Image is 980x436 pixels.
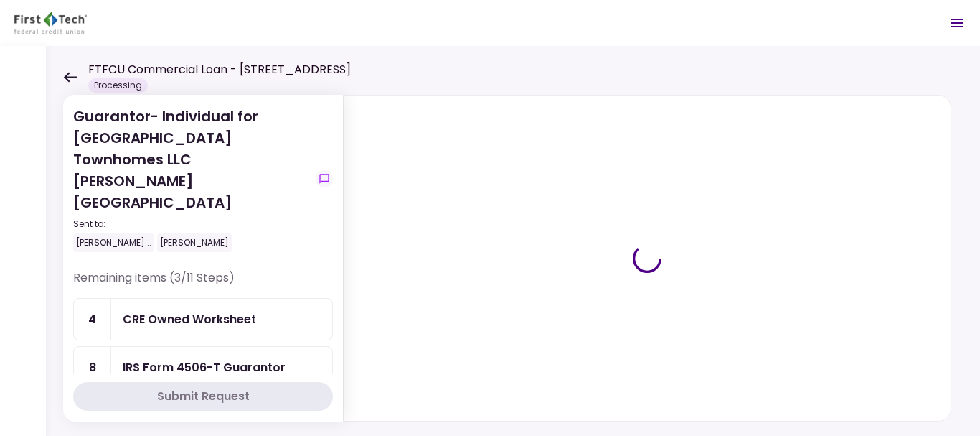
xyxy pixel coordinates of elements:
div: [PERSON_NAME]... [73,233,154,252]
button: show-messages [316,170,333,187]
div: IRS Form 4506-T Guarantor [123,358,286,376]
div: Remaining items (3/11 Steps) [73,269,333,298]
img: Partner icon [14,12,87,34]
div: Sent to: [73,218,310,231]
div: 4 [74,299,111,340]
a: 8IRS Form 4506-T Guarantor [73,346,333,389]
div: [PERSON_NAME] [157,233,232,252]
h1: FTFCU Commercial Loan - [STREET_ADDRESS] [88,61,351,78]
button: Open menu [940,6,974,40]
div: Guarantor- Individual for [GEOGRAPHIC_DATA] Townhomes LLC [PERSON_NAME][GEOGRAPHIC_DATA] [73,106,310,252]
button: Submit Request [73,382,333,411]
div: Submit Request [157,388,250,405]
a: 4CRE Owned Worksheet [73,298,333,340]
div: 8 [74,347,111,388]
div: CRE Owned Worksheet [123,310,256,328]
div: Processing [88,78,148,93]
